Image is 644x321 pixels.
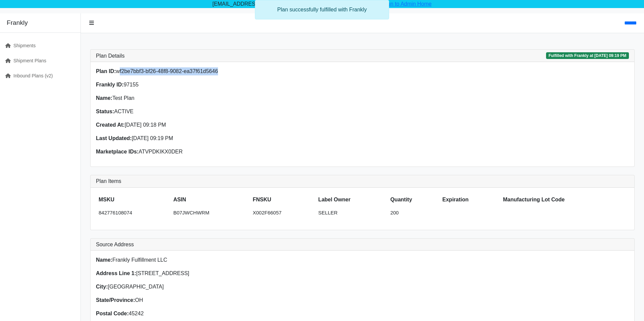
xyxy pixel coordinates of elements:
[96,149,139,154] strong: Marketplace IDs:
[96,82,124,87] strong: Frankly ID:
[316,193,388,206] th: Label Owner
[96,121,359,129] p: [DATE] 09:18 PM
[96,178,629,184] h3: Plan Items
[96,148,359,156] p: ATVPDKIKX0DER
[96,257,112,263] strong: Name:
[250,206,315,219] td: X002F66057
[546,52,629,59] span: Fulfilled with Frankly at [DATE] 09:19 PM
[96,108,359,116] p: ACTIVE
[96,53,124,59] h3: Plan Details
[388,206,440,219] td: 200
[96,109,114,114] strong: Status:
[440,193,500,206] th: Expiration
[379,1,432,7] a: Retun to Admin Home
[96,95,112,101] strong: Name:
[96,256,359,264] p: Frankly Fulfillment LLC
[96,310,359,318] p: 45242
[250,193,315,206] th: FNSKU
[96,241,629,248] h3: Source Address
[500,193,629,206] th: Manufacturing Lot Code
[96,284,108,290] strong: City:
[96,283,359,291] p: [GEOGRAPHIC_DATA]
[96,269,359,277] p: [STREET_ADDRESS]
[171,206,250,219] td: B07JWCHWRM
[96,206,171,219] td: 842776108074
[96,81,359,89] p: 97155
[171,193,250,206] th: ASIN
[96,296,359,304] p: OH
[96,122,125,128] strong: Created At:
[96,94,359,102] p: Test Plan
[96,67,359,75] p: wf2be7bbf3-bf26-48f8-9082-ea37f61d5646
[96,68,116,74] strong: Plan ID:
[96,135,132,141] strong: Last Updated:
[388,193,440,206] th: Quantity
[96,270,136,276] strong: Address Line 1:
[96,311,129,316] strong: Postal Code:
[96,297,135,303] strong: State/Province:
[96,134,359,142] p: [DATE] 09:19 PM
[96,193,171,206] th: MSKU
[316,206,388,219] td: SELLER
